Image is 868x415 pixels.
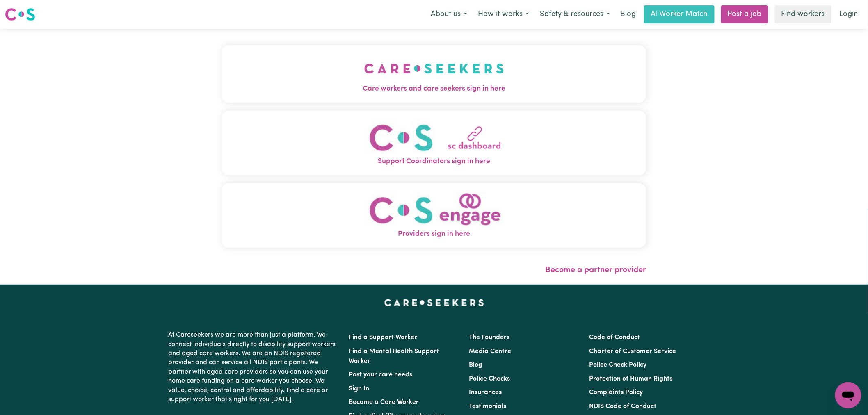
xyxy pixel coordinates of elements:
[545,266,646,274] a: Become a partner provider
[469,334,509,341] a: The Founders
[473,6,535,23] button: How it works
[835,382,861,408] iframe: Button to launch messaging window
[222,84,646,94] span: Care workers and care seekers sign in here
[469,389,502,396] a: Insurances
[644,5,715,23] a: AI Worker Match
[168,327,339,407] p: At Careseekers we are more than just a platform. We connect individuals directly to disability su...
[589,348,676,355] a: Charter of Customer Service
[775,5,831,23] a: Find workers
[425,6,473,23] button: About us
[349,334,417,341] a: Find a Support Worker
[349,385,369,392] a: Sign In
[384,299,484,306] a: Careseekers home page
[222,156,646,167] span: Support Coordinators sign in here
[349,372,412,378] a: Post your care needs
[535,6,615,23] button: Safety & resources
[222,111,646,175] button: Support Coordinators sign in here
[5,7,35,22] img: Careseekers logo
[589,334,640,341] a: Code of Conduct
[721,5,768,23] a: Post a job
[349,348,439,365] a: Find a Mental Health Support Worker
[222,183,646,248] button: Providers sign in here
[469,362,482,368] a: Blog
[349,399,419,406] a: Become a Care Worker
[469,376,510,382] a: Police Checks
[615,5,641,23] a: Blog
[589,362,647,368] a: Police Check Policy
[589,403,657,410] a: NDIS Code of Conduct
[589,389,643,396] a: Complaints Policy
[469,348,511,355] a: Media Centre
[835,5,863,23] a: Login
[589,376,673,382] a: Protection of Human Rights
[222,229,646,239] span: Providers sign in here
[222,45,646,103] button: Care workers and care seekers sign in here
[469,403,506,410] a: Testimonials
[5,5,35,24] a: Careseekers logo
